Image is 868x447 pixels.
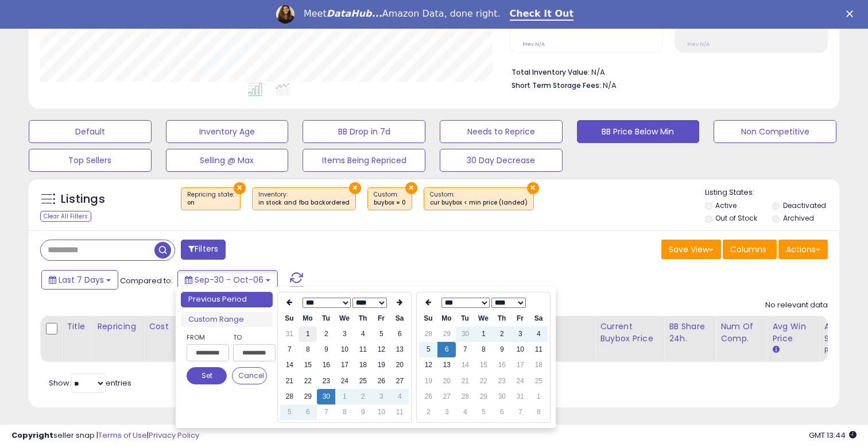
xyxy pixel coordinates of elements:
span: Custom: [374,190,406,207]
td: 2 [493,326,511,342]
b: Total Inventory Value: [511,67,590,77]
td: 3 [335,326,354,342]
button: × [527,182,539,194]
td: 3 [511,326,529,342]
td: 10 [335,342,354,357]
div: Current Buybox Price [600,321,659,345]
th: Mo [437,311,456,326]
span: Repricing state : [187,190,234,207]
td: 4 [529,326,548,342]
td: 28 [419,326,437,342]
label: Active [715,201,737,210]
td: 7 [280,342,299,357]
li: Custom Range [181,312,273,327]
div: on [187,199,234,207]
td: 15 [474,357,493,373]
td: 8 [474,342,493,357]
td: 10 [372,404,390,420]
th: Fr [511,311,529,326]
td: 30 [493,389,511,404]
div: Repricing [97,321,139,333]
td: 24 [335,373,354,389]
button: Columns [723,240,777,259]
td: 8 [299,342,317,357]
th: Sa [390,311,409,326]
small: Prev: N/A [687,41,710,48]
td: 29 [299,389,317,404]
label: Deactivated [783,201,826,210]
td: 13 [437,357,456,373]
button: Set [187,367,227,384]
small: Prev: N/A [522,41,545,48]
span: N/A [603,80,617,91]
td: 4 [390,389,409,404]
button: Cancel [232,367,268,384]
td: 19 [419,373,437,389]
td: 26 [372,373,390,389]
td: 28 [456,389,474,404]
div: seller snap | | [11,430,199,441]
button: 30 Day Decrease [440,149,563,172]
td: 18 [529,357,548,373]
span: Columns [730,244,766,255]
td: 2 [317,326,335,342]
td: 20 [437,373,456,389]
div: Close [846,10,858,17]
label: Archived [783,213,814,223]
td: 28 [280,389,299,404]
button: BB Price Below Min [577,120,700,143]
td: 24 [511,373,529,389]
td: 31 [280,326,299,342]
div: Avg Win Price [772,321,814,345]
td: 9 [317,342,335,357]
div: No relevant data [765,300,828,311]
li: N/A [511,64,819,78]
div: buybox = 0 [374,199,406,207]
span: Sep-30 - Oct-06 [195,274,263,286]
div: cur buybox < min price (landed) [430,199,528,207]
td: 18 [354,357,372,373]
td: 17 [335,357,354,373]
span: Last 7 Days [59,274,104,286]
td: 20 [390,357,409,373]
div: Cost [149,321,171,333]
td: 23 [317,373,335,389]
td: 12 [419,357,437,373]
td: 6 [390,326,409,342]
td: 1 [299,326,317,342]
button: Filters [181,240,226,260]
div: Clear All Filters [40,211,91,222]
td: 17 [511,357,529,373]
th: Su [419,311,437,326]
td: 8 [335,404,354,420]
button: BB Drop in 7d [303,120,425,143]
th: We [335,311,354,326]
div: Num of Comp. [720,321,762,345]
td: 15 [299,357,317,373]
a: Privacy Policy [149,430,199,441]
img: Profile image for Georgie [276,5,294,24]
div: Title [67,321,87,333]
button: Selling @ Max [166,149,289,172]
td: 16 [317,357,335,373]
th: Fr [372,311,390,326]
label: To [233,332,267,343]
td: 13 [390,342,409,357]
span: Inventory : [258,190,350,207]
td: 4 [456,404,474,420]
td: 30 [456,326,474,342]
td: 2 [419,404,437,420]
button: × [405,182,417,194]
button: Inventory Age [166,120,289,143]
button: Sep-30 - Oct-06 [177,270,278,290]
td: 7 [511,404,529,420]
p: Listing States: [705,187,840,198]
td: 27 [390,373,409,389]
td: 1 [474,326,493,342]
td: 25 [354,373,372,389]
td: 5 [474,404,493,420]
button: Default [29,120,152,143]
strong: Copyright [11,430,53,441]
a: Check It Out [510,8,574,21]
td: 22 [299,373,317,389]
